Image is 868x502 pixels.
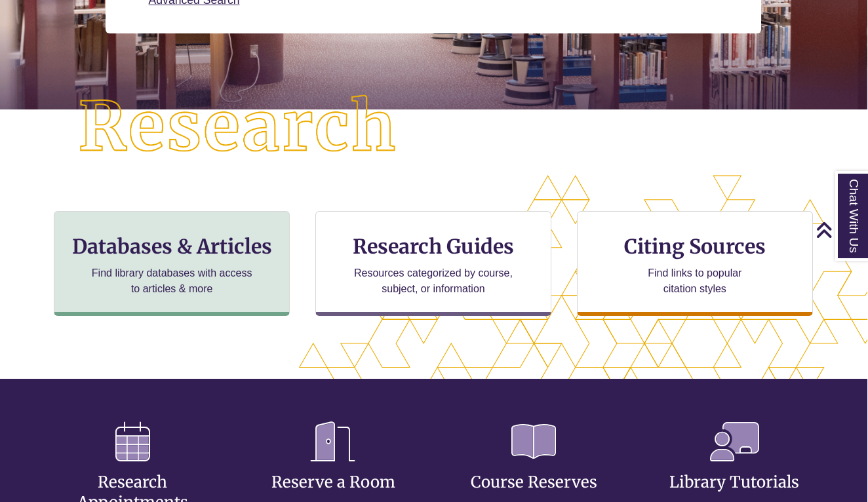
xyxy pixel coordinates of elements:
img: Research [43,60,433,195]
p: Resources categorized by course, subject, or information [348,265,519,297]
a: Reserve a Room [271,440,395,492]
a: Course Reserves [471,440,597,492]
a: Research Guides Resources categorized by course, subject, or information [315,211,551,316]
a: Library Tutorials [669,440,799,492]
h3: Databases & Articles [65,234,279,259]
a: Databases & Articles Find library databases with access to articles & more [54,211,290,316]
h3: Research Guides [326,234,540,259]
p: Find links to popular citation styles [631,265,759,297]
p: Find library databases with access to articles & more [87,265,258,297]
h3: Citing Sources [615,234,775,259]
a: Citing Sources Find links to popular citation styles [577,211,813,316]
a: Back to Top [816,221,865,239]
